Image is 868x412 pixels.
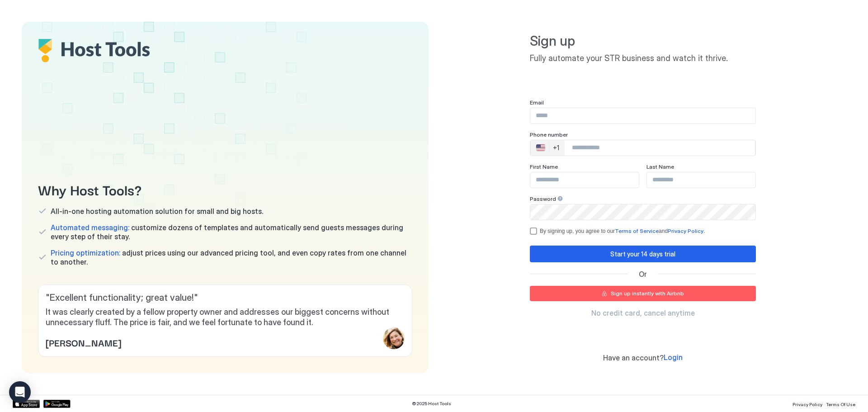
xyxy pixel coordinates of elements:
[639,270,647,279] span: Or
[647,172,755,188] input: Input Field
[530,286,756,301] button: Sign up instantly with Airbnb
[46,307,405,327] span: It was clearly created by a fellow property owner and addresses our biggest concerns without unne...
[383,327,405,349] div: profile
[51,223,129,232] span: Automated messaging:
[615,227,659,234] a: Terms of Service
[565,140,755,156] input: Phone Number input
[530,53,756,64] span: Fully automate your STR business and watch it thrive.
[611,289,684,298] div: Sign up instantly with Airbnb
[51,223,412,241] span: customize dozens of templates and automatically send guests messages during every step of their s...
[530,33,756,50] span: Sign up
[46,292,405,303] span: " Excellent functionality; great value! "
[530,204,755,220] input: Input Field
[38,179,412,199] span: Why Host Tools?
[610,249,675,259] div: Start your 14 days trial
[664,353,683,362] span: Login
[530,172,639,188] input: Input Field
[530,108,755,123] input: Input Field
[591,308,695,317] span: No credit card, cancel anytime
[664,353,683,362] a: Login
[530,195,556,202] span: Password
[536,142,545,153] div: 🇺🇸
[9,381,31,403] div: Open Intercom Messenger
[793,402,822,407] span: Privacy Policy
[646,163,674,170] span: Last Name
[46,336,121,349] span: [PERSON_NAME]
[540,227,756,234] div: By signing up, you agree to our and .
[51,248,120,257] span: Pricing optimization:
[51,248,412,266] span: adjust prices using our advanced pricing tool, and even copy rates from one channel to another.
[13,400,40,408] a: App Store
[530,163,558,170] span: First Name
[43,400,71,408] a: Google Play Store
[668,227,703,234] a: Privacy Policy
[603,353,664,362] span: Have an account?
[51,207,263,216] span: All-in-one hosting automation solution for small and big hosts.
[553,144,559,152] div: +1
[530,131,568,138] span: Phone number
[412,401,451,407] span: © 2025 Host Tools
[826,399,855,408] a: Terms Of Use
[826,402,855,407] span: Terms Of Use
[530,227,756,235] div: termsPrivacy
[530,246,756,262] button: Start your 14 days trial
[793,399,822,408] a: Privacy Policy
[531,140,565,156] div: Countries button
[530,99,544,106] span: Email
